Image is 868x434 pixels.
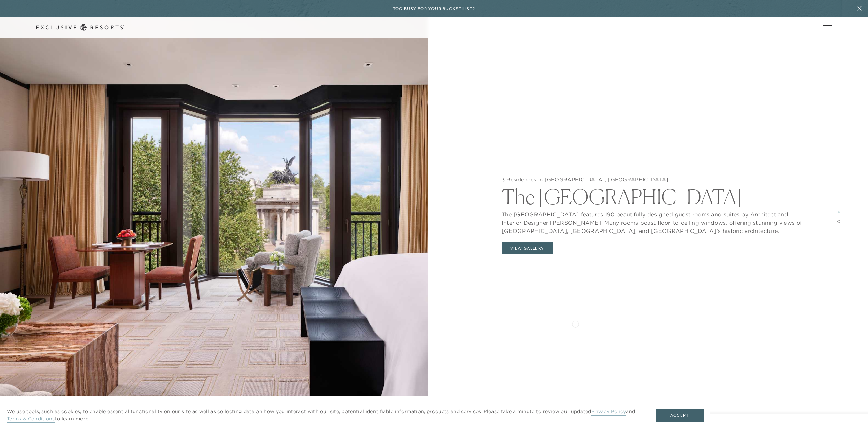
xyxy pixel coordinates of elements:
[502,207,807,235] p: The [GEOGRAPHIC_DATA] features 190 beautifully designed guest rooms and suites by Architect and I...
[7,416,55,423] a: Terms & Conditions
[502,176,807,183] h5: 3 Residences In [GEOGRAPHIC_DATA], [GEOGRAPHIC_DATA]
[502,242,553,255] button: View Gallery
[823,25,832,30] button: Open navigation
[502,183,807,207] h2: The [GEOGRAPHIC_DATA]
[591,408,626,416] a: Privacy Policy
[7,408,642,422] p: We use tools, such as cookies, to enable essential functionality on our site as well as collectin...
[656,409,704,422] button: Accept
[393,5,475,12] h6: Too busy for your bucket list?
